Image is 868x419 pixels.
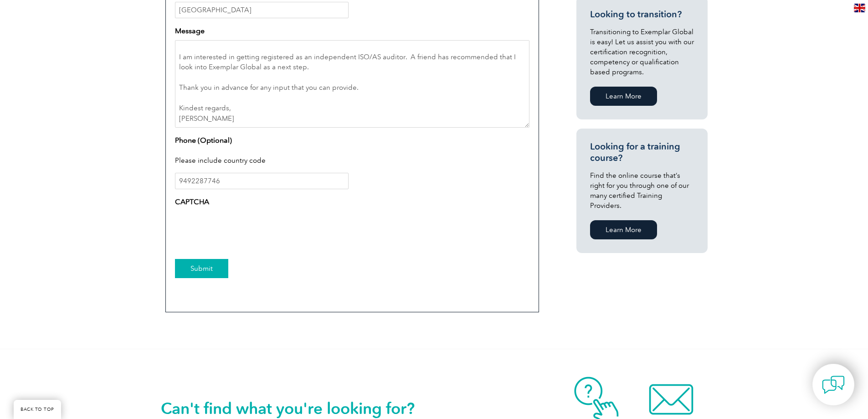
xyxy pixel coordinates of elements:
a: Learn More [590,220,657,239]
a: BACK TO TOP [14,400,61,419]
label: Phone (Optional) [175,135,232,146]
label: Message [175,26,205,36]
input: Submit [175,259,228,278]
p: Transitioning to Exemplar Global is easy! Let us assist you with our certification recognition, c... [590,27,694,77]
h3: Looking for a training course? [590,141,694,164]
p: Find the online course that’s right for you through one of our many certified Training Providers. [590,171,694,211]
iframe: reCAPTCHA [175,211,313,247]
h3: Looking to transition? [590,9,694,20]
img: contact-chat.png [822,373,845,396]
h2: Can't find what you're looking for? [161,401,434,416]
img: en [854,4,865,12]
div: Please include country code [175,150,529,173]
a: Learn More [590,87,657,106]
label: CAPTCHA [175,197,209,207]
